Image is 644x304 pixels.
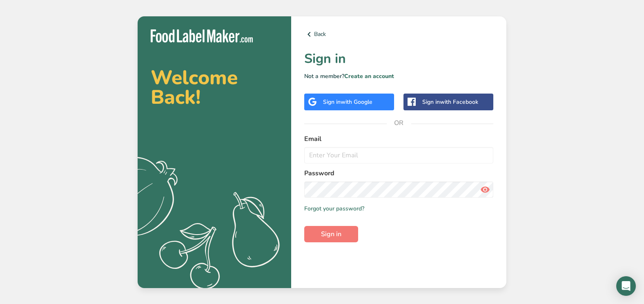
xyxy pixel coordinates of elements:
[387,111,411,135] span: OR
[304,168,493,178] label: Password
[304,29,493,39] a: Back
[304,226,358,242] button: Sign in
[151,29,253,43] img: Food Label Maker
[304,49,493,69] h1: Sign in
[304,204,364,213] a: Forgot your password?
[304,134,493,144] label: Email
[344,72,394,80] a: Create an account
[440,98,478,106] span: with Facebook
[422,98,478,106] div: Sign in
[341,98,372,106] span: with Google
[616,276,636,296] div: Open Intercom Messenger
[323,98,372,106] div: Sign in
[304,72,493,80] p: Not a member?
[304,147,493,163] input: Enter Your Email
[321,229,341,239] span: Sign in
[151,68,278,107] h2: Welcome Back!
